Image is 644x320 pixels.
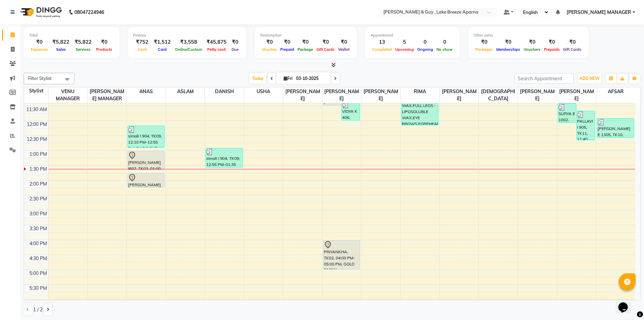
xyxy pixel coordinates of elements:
div: 3:30 PM [28,225,48,232]
div: ₹45,875 [204,38,229,46]
span: Expenses [29,47,50,52]
div: simali I 904, TK09, 12:10 PM-12:55 PM, BASIC CUT WOMEN [128,126,164,147]
span: Today [249,73,266,84]
div: 11:30 AM [25,106,48,113]
div: ₹5,822 [50,38,72,46]
div: 6:00 PM [28,300,48,307]
span: ADD NEW [579,76,599,81]
span: Prepaid [279,47,296,52]
div: 1:00 PM [28,151,48,158]
span: [PERSON_NAME] MANAGER [567,9,631,16]
div: [PERSON_NAME] I602, TK03, 01:00 PM-01:40 PM, HAIR CUT MEN'S [128,151,164,170]
div: ₹0 [296,38,315,46]
span: Gift Cards [315,47,336,52]
div: ₹0 [260,38,279,46]
span: Products [94,47,114,52]
div: Finance [133,33,241,38]
div: ₹0 [522,38,542,46]
span: Voucher [260,47,279,52]
span: Gift Cards [562,47,583,52]
div: 1:30 PM [28,166,48,173]
div: Stylist [24,87,48,94]
span: Package [296,47,315,52]
span: Memberships [495,47,522,52]
span: [PERSON_NAME] [283,87,322,103]
div: SURYA E 1002, TK06, 11:25 AM-12:05 PM, HAIR CUT MEN'S [558,104,576,123]
div: 4:30 PM [28,255,48,262]
span: Card [156,47,168,52]
div: 4:00 PM [28,240,48,247]
div: ₹0 [229,38,241,46]
div: ₹3,558 [173,38,204,46]
div: ₹752 [133,38,151,46]
div: ₹0 [315,38,336,46]
div: 0 [415,38,435,46]
span: USHA [244,87,283,96]
span: Online/Custom [173,47,204,52]
span: [PERSON_NAME] [518,87,557,103]
span: Packages [474,47,495,52]
span: Filter Stylist [28,76,52,81]
span: [DEMOGRAPHIC_DATA] [479,87,518,103]
span: [PERSON_NAME] [323,87,361,103]
span: Ongoing [415,47,435,52]
div: 2:30 PM [28,195,48,202]
span: No show [435,47,454,52]
div: [PERSON_NAME] I602, TK03, 01:45 PM-02:15 PM, [PERSON_NAME] [128,173,164,187]
div: Total [29,33,114,38]
span: [PERSON_NAME] [440,87,479,103]
span: AFSAR [596,87,635,96]
div: PALLAVI I 905, TK11, 11:40 AM-12:40 PM, TOP STYLIST HAIRCUT WOMEN'S [577,111,595,140]
div: VIDYA K 406, TK08, 11:20 AM-12:00 PM, EYE BROWS,FOREHEAD [342,101,360,120]
span: Completed [371,47,393,52]
img: logo [17,3,64,22]
span: ANAS [127,87,166,96]
span: [PERSON_NAME] [361,87,400,103]
span: Sales [54,47,68,52]
div: 13 [371,38,393,46]
div: ₹0 [562,38,583,46]
div: ₹0 [542,38,562,46]
div: ₹0 [94,38,114,46]
div: 5 [393,38,415,46]
b: 08047224946 [74,3,104,22]
div: 0 [435,38,454,46]
div: Other sales [474,33,583,38]
div: PRIYANKHA, TK02, 04:00 PM-05:00 PM, GOLD FACIAL [324,240,360,269]
div: ₹5,822 [72,38,94,46]
span: Upcoming [393,47,415,52]
input: 2025-10-03 [294,73,328,84]
div: Appointment [371,33,454,38]
div: 12:00 PM [25,121,48,128]
div: ₹1,512 [151,38,173,46]
span: Services [74,47,92,52]
button: ADD NEW [578,74,601,83]
span: [PERSON_NAME] MANAGER [88,87,126,103]
div: ₹0 [29,38,50,46]
div: simali I 904, TK09, 12:55 PM-01:35 PM, HAIR CUT MEN'S [206,148,242,167]
span: Petty cash [206,47,228,52]
div: ₹0 [474,38,495,46]
span: Due [230,47,240,52]
iframe: chat widget [616,293,637,313]
div: 5:30 PM [28,285,48,292]
div: ₹0 [336,38,351,46]
div: 3:00 PM [28,210,48,217]
span: Cash [136,47,149,52]
span: VENU MANAGER [49,87,88,103]
span: Vouchers [522,47,542,52]
div: 12:30 PM [25,136,48,143]
span: Fri [282,76,294,81]
span: Prepaids [542,47,562,52]
span: [PERSON_NAME] [557,87,596,103]
div: ₹0 [279,38,296,46]
input: Search Appointment [515,73,574,84]
div: 5:00 PM [28,270,48,277]
div: ₹0 [495,38,522,46]
span: RIMA [401,87,439,96]
span: ASLAM [166,87,205,96]
span: Wallet [336,47,351,52]
div: 2:00 PM [28,180,48,188]
span: 1 / 2 [33,306,43,313]
span: DANISH [205,87,244,96]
